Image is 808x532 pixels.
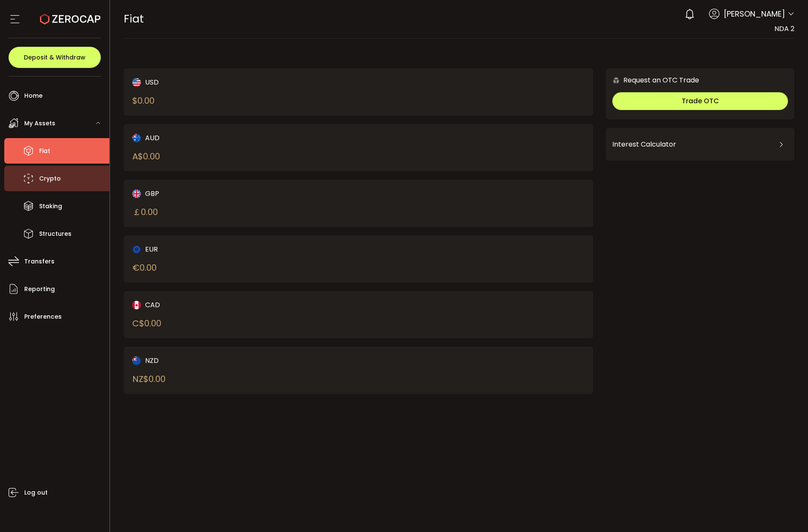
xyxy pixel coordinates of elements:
[24,487,48,499] span: Log out
[132,133,336,143] div: AUD
[132,77,336,88] div: USD
[24,283,55,295] span: Reporting
[124,11,144,26] span: Fiat
[132,355,336,366] div: NZD
[682,96,719,106] span: Trade OTC
[39,228,71,240] span: Structures
[606,75,699,85] div: Request an OTC Trade
[132,245,141,254] img: eur_portfolio.svg
[132,150,160,163] div: A$ 0.00
[132,134,141,142] img: aud_portfolio.svg
[39,200,62,212] span: Staking
[132,94,154,107] div: $ 0.00
[132,357,141,365] img: nzd_portfolio.svg
[24,255,54,268] span: Transfers
[612,92,788,110] button: Trade OTC
[612,76,620,84] img: 6nGpN7MZ9FLuBP83NiajKbTRY4UzlzQtBKtCrLLspmCkSvCZHBKvY3NxgQaT5JnOQREvtQ257bXeeSTueZfAPizblJ+Fe8JwA...
[24,117,55,130] span: My Assets
[709,440,808,532] iframe: Chat Widget
[132,261,157,274] div: € 0.00
[24,311,62,323] span: Preferences
[132,190,141,198] img: gbp_portfolio.svg
[132,373,166,385] div: NZ$ 0.00
[24,90,43,102] span: Home
[612,134,788,155] div: Interest Calculator
[132,188,336,199] div: GBP
[774,24,794,34] span: NDA 2
[132,78,141,87] img: usd_portfolio.svg
[132,244,336,255] div: EUR
[132,206,158,218] div: ￡ 0.00
[24,54,86,60] span: Deposit & Withdraw
[132,300,336,310] div: CAD
[132,301,141,309] img: cad_portfolio.svg
[724,8,785,20] span: [PERSON_NAME]
[39,145,50,157] span: Fiat
[132,317,161,330] div: C$ 0.00
[9,47,101,68] button: Deposit & Withdraw
[39,173,61,185] span: Crypto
